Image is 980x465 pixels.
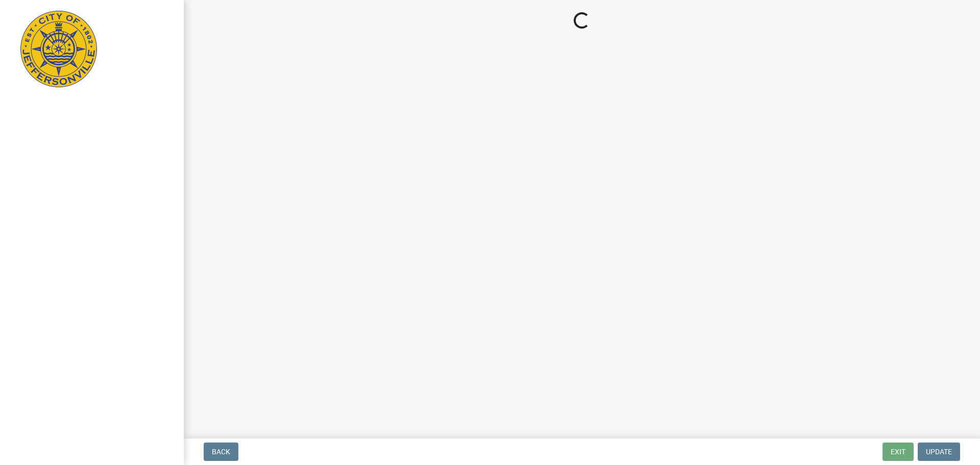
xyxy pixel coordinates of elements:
[212,448,230,456] span: Back
[883,443,914,461] button: Exit
[918,443,960,461] button: Update
[204,443,238,461] button: Back
[926,448,952,456] span: Update
[20,11,97,87] img: City of Jeffersonville, Indiana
